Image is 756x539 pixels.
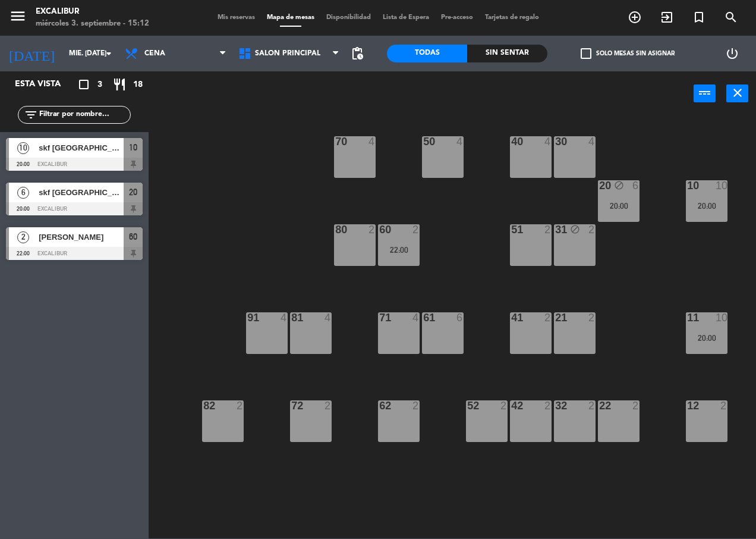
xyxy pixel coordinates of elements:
span: 6 [17,187,29,199]
div: 51 [511,224,512,235]
div: 20 [599,180,600,191]
div: 72 [291,400,292,411]
div: Excalibur [36,6,149,18]
i: close [730,86,745,100]
div: 4 [325,312,332,323]
div: 61 [423,312,424,323]
i: exit_to_app [660,10,674,24]
span: 20 [129,185,137,199]
div: 2 [368,224,376,235]
div: 20:00 [686,202,727,210]
span: 3 [97,78,102,92]
i: add_circle_outline [628,10,642,24]
div: 2 [544,312,552,323]
span: Mis reservas [212,14,261,21]
div: 81 [291,312,292,323]
button: menu [9,7,27,29]
div: 2 [412,400,420,411]
span: skf [GEOGRAPHIC_DATA] [39,186,124,199]
i: block [570,224,580,234]
div: 21 [555,312,556,323]
div: 52 [467,400,468,411]
div: 20:00 [686,334,727,342]
div: 4 [588,136,596,147]
div: 4 [456,136,464,147]
div: 4 [368,136,376,147]
div: 2 [237,400,244,411]
div: 40 [511,136,512,147]
div: 10 [687,180,688,191]
div: 22:00 [378,246,420,254]
div: 10 [716,312,727,323]
div: Todas [387,45,467,62]
span: 60 [129,230,137,244]
span: 2 [17,231,29,243]
div: 6 [632,180,640,191]
span: Lista de Espera [377,14,435,21]
span: Pre-acceso [435,14,479,21]
div: 11 [687,312,688,323]
div: 30 [555,136,556,147]
div: 2 [632,400,640,411]
div: 2 [544,224,552,235]
div: 10 [716,180,727,191]
div: 4 [544,136,552,147]
i: turned_in_not [692,10,706,24]
div: 20:00 [598,202,640,210]
span: [PERSON_NAME] [39,231,124,243]
div: Sin sentar [467,45,547,62]
div: 4 [281,312,288,323]
div: 22 [599,400,600,411]
span: 10 [129,140,137,155]
div: 2 [500,400,508,411]
i: power_input [698,86,712,100]
span: check_box_outline_blank [581,48,591,59]
label: Solo mesas sin asignar [581,48,675,59]
i: restaurant [112,77,127,92]
i: menu [9,7,27,25]
i: arrow_drop_down [102,46,116,61]
div: 91 [247,312,248,323]
div: miércoles 3. septiembre - 15:12 [36,18,149,30]
div: 50 [423,136,424,147]
div: 41 [511,312,512,323]
i: filter_list [24,108,38,122]
div: 2 [588,400,596,411]
div: 31 [555,224,556,235]
input: Filtrar por nombre... [38,108,130,121]
div: 6 [456,312,464,323]
div: 12 [687,400,688,411]
span: Salón principal [255,49,320,58]
i: crop_square [77,77,91,92]
div: 2 [720,400,727,411]
i: block [614,180,624,190]
span: Disponibilidad [320,14,377,21]
div: 2 [544,400,552,411]
div: 32 [555,400,556,411]
span: 10 [17,142,29,154]
button: power_input [694,84,716,102]
span: Tarjetas de regalo [479,14,545,21]
span: Mapa de mesas [261,14,320,21]
div: 4 [412,312,420,323]
span: pending_actions [350,46,364,61]
div: 82 [203,400,204,411]
div: Esta vista [6,77,86,92]
div: 2 [588,312,596,323]
div: 2 [412,224,420,235]
i: search [724,10,738,24]
div: 2 [325,400,332,411]
span: 18 [133,78,143,92]
div: 2 [588,224,596,235]
button: close [726,84,748,102]
span: skf [GEOGRAPHIC_DATA] [39,142,124,154]
div: 42 [511,400,512,411]
i: power_settings_new [725,46,739,61]
span: Cena [144,49,165,58]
